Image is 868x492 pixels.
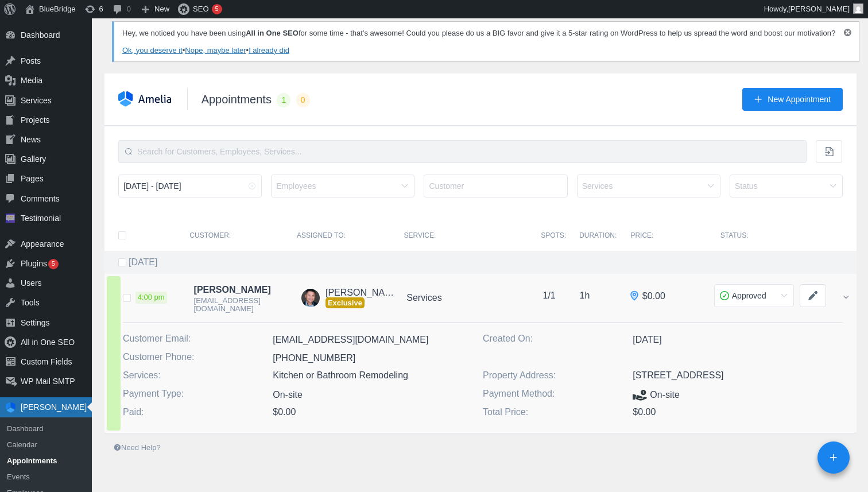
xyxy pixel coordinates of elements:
p: Property Address: [483,369,633,382]
p: Customer Email: [123,332,273,346]
p: • • [121,44,837,57]
input: Search for Customers, Employees, Services... [118,140,807,163]
span: SEO [193,5,208,13]
p: Service: [404,230,523,241]
span: Exclusive [325,297,365,308]
button: New Appointment [742,88,843,111]
p: Customer: [189,230,291,241]
span: [EMAIL_ADDRESS][DOMAIN_NAME] [194,297,294,313]
input: MMMM D, YYYY - MMMM D, YYYY [118,175,262,197]
h4: Services [406,293,441,303]
span: 4:00 pm [135,292,167,304]
input: Customer [424,175,567,197]
span: [PERSON_NAME] [788,5,850,13]
p: Spots: [541,230,573,241]
input: Services [577,175,720,197]
span: On-site [650,387,680,403]
p: Price: [630,230,714,241]
img: IMG_2105-150x150.jpg [300,288,321,308]
div: 5 [212,4,222,14]
span: [DATE] [633,335,661,344]
a: Need Help? [104,433,161,453]
p: Hey, we noticed you have been using for some time - that’s awesome! Could you please do us a BIG ... [121,26,837,40]
img: onSite.svg [633,390,647,401]
p: Created On: [483,332,633,346]
p: Paid: [123,405,273,419]
p: $0.00 [273,405,483,419]
h4: 1/1 [542,290,573,301]
h2: [DATE] [118,253,843,272]
img: onsite.svg [629,290,640,301]
input: Status [730,175,843,197]
span: On-site [273,390,303,400]
p: Payment Type: [123,387,273,401]
div: 4:00 pm [PERSON_NAME] [EMAIL_ADDRESS][DOMAIN_NAME] [PERSON_NAME]Exclusive Services 1/1 1h $0.00 [123,322,843,433]
input: Employees [271,175,414,197]
a: Nope, maybe later [185,46,246,55]
p: Assigned to: [297,230,398,241]
p: Kitchen or Bathroom Remodeling [273,369,483,382]
span: $0.00 [642,291,665,301]
div: 4:00 pm [PERSON_NAME] [EMAIL_ADDRESS][DOMAIN_NAME] [PERSON_NAME]Exclusive Services 1/1 1h $0.00 [123,274,843,323]
p: Customer Phone: [123,350,273,364]
a: I already did [249,46,289,55]
p: [STREET_ADDRESS] [633,369,843,382]
span: 1 [277,93,290,107]
strong: All in One SEO [246,29,299,37]
h4: [PERSON_NAME] [325,288,401,309]
a: [EMAIL_ADDRESS][DOMAIN_NAME] [273,335,428,344]
p: Status: [720,230,843,241]
p: Services: [123,369,273,382]
p: Payment Method: [483,387,633,401]
p: $0.00 [633,405,843,419]
p: Total Price: [483,405,633,419]
span: New Appointment [768,95,831,104]
p: Duration: [579,230,625,241]
a: [PHONE_NUMBER] [273,353,355,363]
a: Ok, you deserve it [122,46,183,55]
img: amelia-logo-horizontal.svg [118,91,171,107]
span: [PERSON_NAME] [194,285,271,295]
input: Status [714,284,794,307]
span: 0 [296,93,310,107]
button: Dismiss this notice. [836,22,858,44]
span: 5 [52,260,55,267]
h1: Appointments [187,88,310,110]
h4: 1h [580,290,623,301]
